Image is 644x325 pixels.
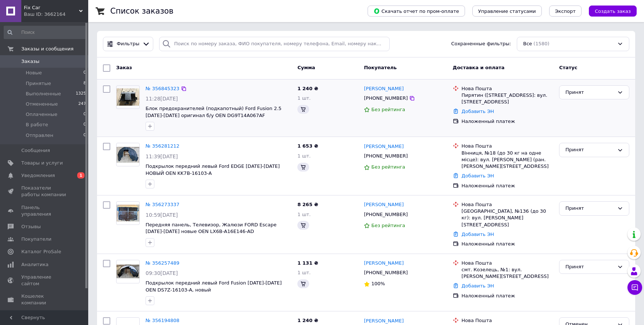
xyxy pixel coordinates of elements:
a: Фото товару [116,201,140,225]
div: Наложенный платеж [462,118,554,125]
span: Отправлен [26,132,53,139]
span: Заказы [21,58,39,65]
span: Фильтры [117,40,140,47]
span: 1 шт. [297,212,311,217]
span: Панель управления [21,204,68,218]
span: 8 [83,80,86,87]
span: Статус [559,65,577,70]
div: Принят [565,146,614,154]
div: Наложенный платеж [462,293,554,299]
a: Создать заказ [582,8,637,14]
a: Добавить ЭН [462,283,494,289]
div: Принят [565,89,614,96]
div: [PHONE_NUMBER] [362,268,409,278]
div: Принят [565,205,614,212]
span: 1 шт. [297,95,311,101]
span: Без рейтинга [371,164,405,170]
span: Без рейтинга [371,223,405,228]
span: 1 [77,172,85,179]
span: 09:30[DATE] [146,270,178,276]
span: 1325 [76,91,86,97]
a: Подкрылок передний левый Ford Fusion [DATE]-[DATE] OEN DS7Z-16103-A, новый [146,280,282,293]
span: Новые [26,70,42,76]
a: № 356845323 [146,86,179,91]
a: [PERSON_NAME] [364,201,404,208]
span: Оплаченные [26,111,57,118]
span: 1 шт. [297,153,311,159]
div: Принят [565,263,614,271]
div: Нова Пошта [462,201,554,208]
div: [PHONE_NUMBER] [362,151,409,161]
span: Fix Car [24,4,79,11]
span: Выполненные [26,91,61,97]
span: Сообщения [21,147,50,154]
span: 8 265 ₴ [297,202,318,207]
a: Передняя панель, Телевизор, Жалюзи FORD Escape [DATE]-[DATE] новые OEN LX6B-A16E146-AD [146,222,276,234]
span: 10:59[DATE] [146,212,178,218]
span: Создать заказ [595,8,631,14]
span: Отмененные [26,101,58,107]
a: Добавить ЭН [462,232,494,237]
a: Добавить ЭН [462,109,494,114]
span: Показатели работы компании [21,185,68,198]
div: [PHONE_NUMBER] [362,93,409,103]
div: Нова Пошта [462,260,554,266]
a: № 356257489 [146,260,179,266]
a: Фото товару [116,143,140,166]
span: 0 [83,121,86,128]
span: 1 131 ₴ [297,260,318,266]
button: Скачать отчет по пром-оплате [368,6,465,17]
span: 11:39[DATE] [146,153,178,159]
span: Покупатели [21,236,51,243]
span: 0 [83,111,86,118]
h1: Список заказов [110,7,173,15]
span: Отзывы [21,223,41,230]
span: 1 240 ₴ [297,86,318,91]
span: Покупатель [364,65,397,70]
a: № 356281212 [146,143,179,149]
a: Блок предохранителей (подкапотный) Ford Fusion 2.5 [DATE]-[DATE] оригинал б/у OEN DG9T14A067AF [146,106,282,118]
a: [PERSON_NAME] [364,318,404,325]
span: В работе [26,121,48,128]
span: 0 [83,70,86,76]
input: Поиск [4,26,87,39]
img: Фото товару [117,147,139,163]
span: 1 240 ₴ [297,318,318,323]
a: Фото товару [116,260,140,283]
a: № 356273337 [146,202,179,207]
a: [PERSON_NAME] [364,260,404,267]
img: Фото товару [117,205,139,222]
span: 247 [78,101,86,107]
span: 0 [83,132,86,139]
button: Чат с покупателем [627,280,642,295]
div: Пирятин ([STREET_ADDRESS]: вул. [STREET_ADDRESS] [462,92,554,105]
div: Нова Пошта [462,85,554,92]
span: Управление сайтом [21,274,68,287]
a: [PERSON_NAME] [364,85,404,92]
input: Поиск по номеру заказа, ФИО покупателя, номеру телефона, Email, номеру накладной [159,37,390,51]
span: Уведомления [21,172,55,179]
span: (1580) [533,41,549,46]
button: Управление статусами [472,6,542,17]
span: 1 653 ₴ [297,143,318,149]
div: Наложенный платеж [462,183,554,189]
div: Вінниця, №18 (до 30 кг на одне місце): вул. [PERSON_NAME] (ран. [PERSON_NAME][STREET_ADDRESS] [462,150,554,170]
span: Скачать отчет по пром-оплате [373,8,459,14]
span: Сохраненные фильтры: [451,40,511,47]
div: [PHONE_NUMBER] [362,210,409,219]
a: Добавить ЭН [462,173,494,179]
div: Наложенный платеж [462,241,554,247]
span: Кошелек компании [21,293,68,306]
img: Фото товару [117,88,139,106]
div: смт. Козелець, №1: вул. [PERSON_NAME][STREET_ADDRESS] [462,266,554,280]
button: Экспорт [549,6,582,17]
a: Подкрылок передний левый Ford EDGE [DATE]-[DATE] НОВЫЙ OEN KK7B-16103-A [146,163,280,176]
span: Аналитика [21,261,49,268]
img: Фото товару [117,265,139,278]
div: Нова Пошта [462,317,554,324]
div: [GEOGRAPHIC_DATA], №136 (до 30 кг): вул. [PERSON_NAME][STREET_ADDRESS] [462,208,554,228]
